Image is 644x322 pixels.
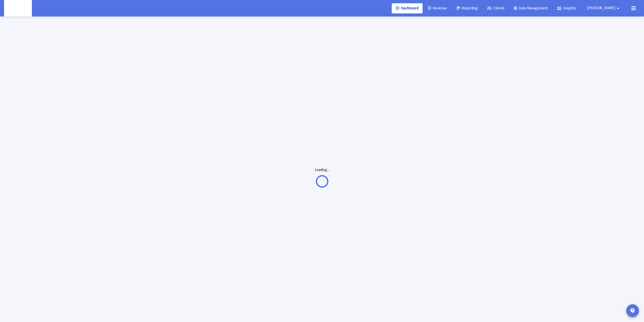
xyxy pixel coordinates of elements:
a: Revenue [424,3,451,13]
span: Data Management [514,6,548,10]
mat-icon: contact_support [630,308,636,314]
span: [PERSON_NAME] [587,6,615,10]
a: Clients [483,3,509,13]
span: Revenue [428,6,447,10]
span: Clients [487,6,505,10]
span: Reporting [456,6,478,10]
button: [PERSON_NAME] [581,3,627,13]
span: Dashboard [396,6,419,10]
img: Dashboard [8,3,28,13]
a: Data Management [510,3,552,13]
a: Insights [553,3,580,13]
a: Reporting [452,3,482,13]
mat-icon: arrow_drop_down [615,3,621,13]
span: Insights [557,6,576,10]
a: Dashboard [392,3,423,13]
